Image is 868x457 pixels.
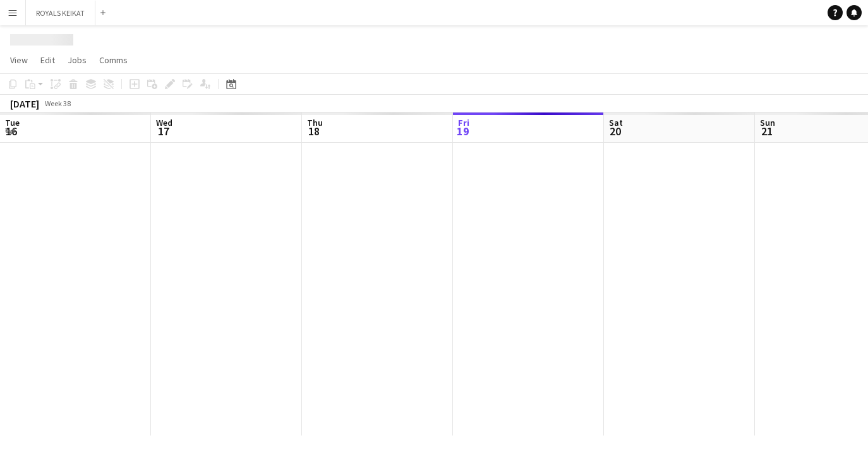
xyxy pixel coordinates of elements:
[63,52,92,68] a: Jobs
[609,117,623,128] span: Sat
[94,52,133,68] a: Comms
[607,124,623,138] span: 20
[305,124,323,138] span: 18
[5,52,33,68] a: View
[5,117,20,128] span: Tue
[26,1,95,25] button: ROYALS KEIKAT
[307,117,323,128] span: Thu
[154,124,172,138] span: 17
[10,97,39,110] div: [DATE]
[40,54,55,66] span: Edit
[456,124,469,138] span: 19
[758,124,775,138] span: 21
[99,54,128,66] span: Comms
[3,124,20,138] span: 16
[68,54,87,66] span: Jobs
[760,117,775,128] span: Sun
[458,117,469,128] span: Fri
[42,99,73,108] span: Week 38
[156,117,172,128] span: Wed
[35,52,60,68] a: Edit
[10,54,28,66] span: View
